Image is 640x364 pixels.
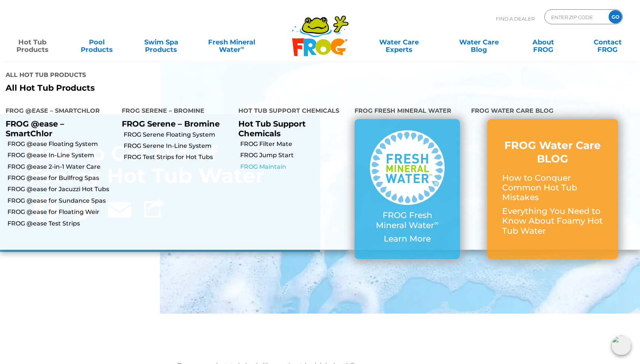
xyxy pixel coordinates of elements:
a: FROG Maintain [240,163,349,171]
a: Water CareBlog [454,35,504,50]
h4: FROG Serene – Bromine [122,104,227,119]
a: FROG Water Care BLOG How to Conquer Common Hot Tub Mistakes Everything You Need to Know About Foa... [502,139,603,240]
h4: FROG Water Care Blog [471,104,634,119]
a: FROG Jump Start [240,151,349,159]
a: PoolProducts [72,35,122,50]
h4: FROG @ease – SmartChlor [6,104,111,119]
a: FROG @ease Test Strips [7,220,116,228]
a: FROG @ease for Floating Weir [7,208,116,216]
a: FROG Serene Floating System [124,131,232,139]
a: FROG @ease for Sundance Spas [7,197,116,205]
a: FROG @ease for Jacuzzi Hot Tubs [7,185,116,193]
p: Find A Dealer [496,9,535,28]
a: Hot TubProducts [7,35,58,50]
a: FROG @ease Floating System [7,140,116,148]
a: FROG Fresh Mineral Water∞ Learn More [370,130,445,248]
p: FROG @ease – SmartChlor [6,119,111,138]
h4: Hot Tub Support Chemicals [238,104,343,119]
a: FROG Filter Mate [240,140,349,148]
p: Hot Tub Support Chemicals [238,119,343,138]
h4: FROG Fresh Mineral Water [355,104,460,119]
p: FROG Serene – Bromine [122,119,227,128]
a: All Hot Tub Products [6,83,315,93]
a: Swim SpaProducts [136,35,186,50]
p: FROG Fresh Mineral Water [370,211,445,230]
sup: ∞ [434,219,439,227]
a: Fresh MineralWater∞ [200,35,263,50]
a: Water CareExperts [358,35,439,50]
img: openIcon [612,336,631,355]
p: How to Conquer Common Hot Tub Mistakes [502,173,603,203]
input: Zip Code Form [550,12,601,22]
p: Everything You Need to Know About Foamy Hot Tub Water [502,206,603,236]
h4: All Hot Tub Products [6,68,315,83]
a: FROG @ease for Bullfrog Spas [7,174,116,182]
a: FROG Test Strips for Hot Tubs [124,153,232,161]
a: ContactFROG [582,35,633,50]
p: Learn More [370,234,445,244]
input: GO [609,10,622,24]
a: FROG @ease 2-in-1 Water Care [7,163,116,171]
a: FROG Serene In-Line System [124,142,232,150]
sup: ∞ [241,44,244,50]
h3: FROG Water Care BLOG [502,139,603,166]
a: AboutFROG [518,35,568,50]
a: FROG @ease In-Line System [7,151,116,159]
